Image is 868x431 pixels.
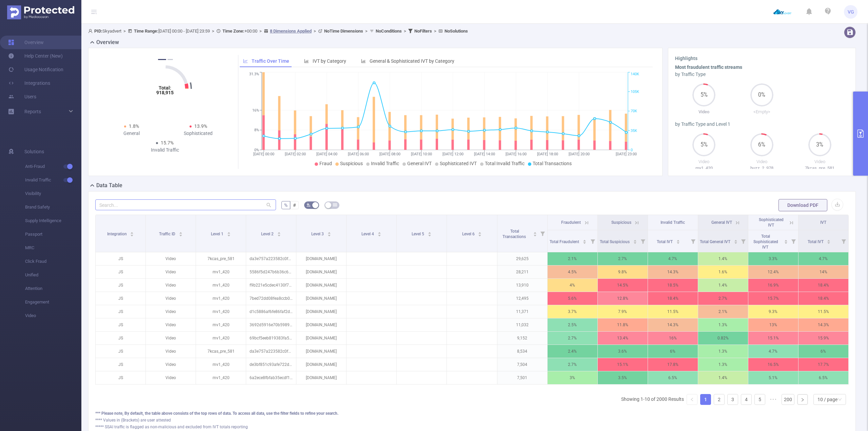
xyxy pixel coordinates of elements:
[254,148,259,152] tspan: 0%
[533,161,572,166] span: Total Transactions
[648,279,698,292] p: 18.5%
[789,230,798,252] i: Filter menu
[675,109,733,115] p: Video
[675,165,733,172] p: mv1_420
[428,231,432,233] i: icon: caret-up
[270,28,312,34] u: 8 Dimensions Applied
[754,394,765,405] li: 5
[7,5,74,19] img: Protected Media
[839,230,848,252] i: Filter menu
[227,231,231,235] div: Sort
[798,292,848,305] p: 18.4%
[196,252,246,265] p: 7kcas_pre_581
[598,252,648,265] p: 2.7%
[246,266,296,278] p: 5586f5d247b6b36c6e014ac806915cd0
[25,255,81,268] span: Click Fraud
[533,231,537,233] i: icon: caret-up
[348,152,369,156] tspan: [DATE] 06:00
[8,90,36,103] a: Users
[146,345,196,358] p: Video
[711,220,732,225] span: General IVT
[633,241,637,243] i: icon: caret-down
[107,232,128,236] span: Integration
[179,231,182,233] i: icon: caret-up
[293,202,296,208] span: #
[533,234,537,236] i: icon: caret-down
[284,202,288,208] span: %
[817,394,837,405] div: 10 / page
[296,345,346,358] p: [DOMAIN_NAME]
[146,318,196,331] p: Video
[370,58,454,64] span: General & Sophisticated IVT by Category
[700,239,731,244] span: Total General IVT
[428,234,432,236] i: icon: caret-down
[277,231,281,235] div: Sort
[497,252,547,265] p: 29,625
[748,266,798,278] p: 12.4%
[296,292,346,305] p: [DOMAIN_NAME]
[252,108,259,113] tspan: 16%
[440,161,477,166] span: Sophisticated IVT
[257,28,264,34] span: >
[782,394,794,405] a: 200
[611,220,631,225] span: Suspicious
[838,397,842,402] i: icon: down
[598,266,648,278] p: 9.8%
[376,28,402,34] b: No Conditions
[633,239,637,241] i: icon: caret-up
[808,142,831,148] span: 3%
[194,123,207,129] span: 13.9%
[296,318,346,331] p: [DOMAIN_NAME]
[88,28,468,34] span: Skyadvert [DATE] 00:00 - [DATE] 23:59 +00:00
[548,292,597,305] p: 5.6%
[633,239,637,243] div: Sort
[378,231,381,233] i: icon: caret-up
[798,266,848,278] p: 14%
[738,230,748,252] i: Filter menu
[548,279,597,292] p: 4%
[827,241,831,243] i: icon: caret-down
[316,152,337,156] tspan: [DATE] 04:00
[196,292,246,305] p: mv1_420
[277,234,281,236] i: icon: caret-down
[146,279,196,292] p: Video
[25,295,81,309] span: Engagement
[782,394,794,405] li: 200
[733,165,791,172] p: buzz_2_978
[246,292,296,305] p: 7bed72dd08fea8ccb007e220d98d1411
[361,59,366,63] i: icon: bar-chart
[96,345,145,358] p: JS
[750,142,773,148] span: 6%
[657,239,674,244] span: Total IVT
[296,252,346,265] p: [DOMAIN_NAME]
[733,158,791,165] p: Video
[211,232,224,236] span: Level 1
[121,28,128,34] span: >
[698,252,748,265] p: 1.4%
[676,239,680,243] div: Sort
[327,231,331,235] div: Sort
[196,305,246,318] p: mv1_420
[798,332,848,345] p: 15.9%
[96,266,145,278] p: JS
[222,28,244,34] b: Time Zone:
[675,64,742,70] b: Most fraudulent traffic streams
[583,241,587,243] i: icon: caret-down
[784,241,788,243] i: icon: caret-down
[319,161,332,166] span: Fraud
[129,123,139,129] span: 1.8%
[246,332,296,345] p: 69bcf5eeb819383fa59dcb22d1a94e48
[130,231,134,235] div: Sort
[660,220,685,225] span: Invalid Traffic
[675,55,849,62] h3: Highlights
[755,394,765,405] a: 5
[25,214,81,228] span: Supply Intelligence
[741,394,751,405] a: 4
[701,394,711,405] a: 1
[798,318,848,331] p: 14.3%
[734,239,737,241] i: icon: caret-up
[768,394,779,405] span: •••
[648,252,698,265] p: 4.7%
[363,28,370,34] span: >
[411,152,432,156] tspan: [DATE] 10:00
